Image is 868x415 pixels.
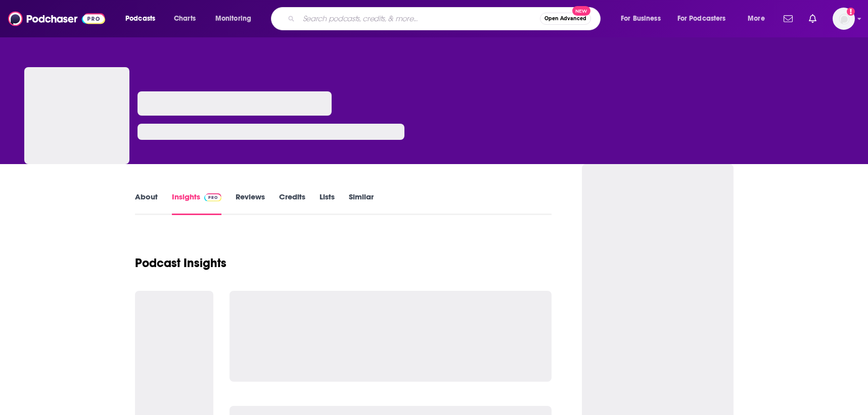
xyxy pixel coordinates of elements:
[614,11,673,27] button: open menu
[847,8,855,16] svg: Add a profile image
[125,12,155,26] span: Podcasts
[540,13,591,25] button: Open AdvancedNew
[167,11,202,27] a: Charts
[833,8,855,30] button: Show profile menu
[174,12,196,26] span: Charts
[805,10,820,27] a: Show notifications dropdown
[204,193,222,201] img: Podchaser Pro
[8,9,105,28] img: Podchaser - Follow, Share and Rate Podcasts
[135,192,158,215] a: About
[748,12,765,26] span: More
[677,12,726,26] span: For Podcasters
[135,255,226,271] h1: Podcast Insights
[319,192,335,215] a: Lists
[833,8,855,30] span: Logged in as kate.duboisARM
[544,16,586,21] span: Open Advanced
[281,7,610,30] div: Search podcasts, credits, & more...
[172,192,222,215] a: InsightsPodchaser Pro
[208,11,264,27] button: open menu
[236,192,265,215] a: Reviews
[215,12,251,26] span: Monitoring
[671,11,741,27] button: open menu
[780,10,797,27] a: Show notifications dropdown
[572,6,590,16] span: New
[279,192,305,215] a: Credits
[118,11,168,27] button: open menu
[741,11,778,27] button: open menu
[621,12,661,26] span: For Business
[299,11,540,27] input: Search podcasts, credits, & more...
[833,8,855,30] img: User Profile
[349,192,374,215] a: Similar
